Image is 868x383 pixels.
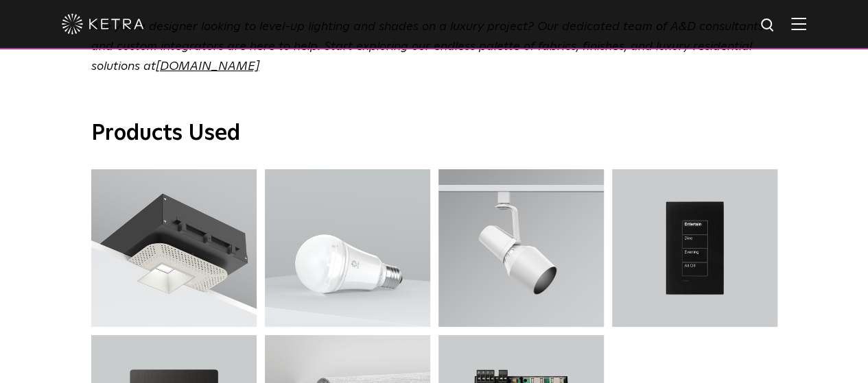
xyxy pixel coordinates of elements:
em: Are you a designer looking to level-up lighting and shades on a luxury project? Our dedicated tea... [91,21,764,73]
img: search icon [760,17,777,34]
h3: Products Used [91,120,777,149]
img: Hamburger%20Nav.svg [791,17,806,30]
img: ketra-logo-2019-white [62,14,144,34]
a: [DOMAIN_NAME] [156,60,259,73]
